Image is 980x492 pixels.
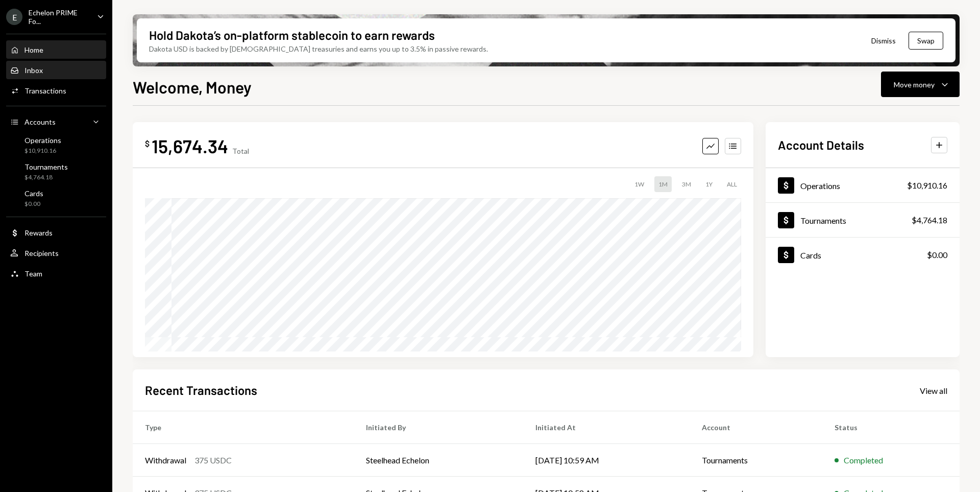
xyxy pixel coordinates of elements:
div: Operations [800,181,840,191]
div: $10,910.16 [24,147,61,155]
div: Move money [894,79,935,90]
a: Transactions [6,81,106,100]
div: View all [920,386,947,396]
div: 1M [654,176,672,192]
th: Initiated At [523,411,690,444]
div: Recipients [24,249,59,257]
div: Inbox [24,66,43,75]
td: Tournaments [690,444,822,477]
div: Hold Dakota’s on-platform stablecoin to earn rewards [149,27,435,43]
div: Dakota USD is backed by [DEMOGRAPHIC_DATA] treasuries and earns you up to 3.5% in passive rewards. [149,43,488,54]
a: Home [6,40,106,59]
div: Tournaments [800,216,846,225]
a: Tournaments$4,764.18 [766,203,960,237]
div: Withdrawal [145,454,186,466]
div: Cards [800,250,821,260]
div: Cards [24,189,43,198]
th: Status [822,411,960,444]
div: Team [24,269,42,278]
div: $10,910.16 [907,179,947,192]
div: $4,764.18 [912,214,947,226]
div: 375 USDC [194,454,232,466]
a: Accounts [6,112,106,131]
th: Account [690,411,822,444]
div: $0.00 [927,249,947,261]
div: 1Y [701,176,717,192]
div: Tournaments [24,162,68,171]
div: 15,674.34 [152,134,228,157]
a: Rewards [6,223,106,242]
div: Total [232,147,249,155]
div: Echelon PRIME Fo... [29,8,89,26]
div: 1W [630,176,648,192]
button: Dismiss [859,29,909,53]
button: Swap [909,32,943,50]
div: Transactions [24,86,66,95]
div: $0.00 [24,200,43,208]
h2: Account Details [778,136,864,153]
a: Recipients [6,244,106,262]
div: $4,764.18 [24,173,68,182]
a: Inbox [6,61,106,79]
button: Move money [881,72,960,97]
div: Operations [24,136,61,145]
a: Cards$0.00 [766,238,960,272]
div: Home [24,45,43,54]
div: $ [145,138,150,149]
td: Steelhead Echelon [354,444,523,477]
a: Team [6,264,106,283]
a: Cards$0.00 [6,186,106,210]
td: [DATE] 10:59 AM [523,444,690,477]
h1: Welcome, Money [133,77,252,97]
th: Initiated By [354,411,523,444]
div: Accounts [24,118,56,126]
div: Rewards [24,228,53,237]
a: Operations$10,910.16 [6,133,106,157]
div: Completed [844,454,883,466]
a: Tournaments$4,764.18 [6,159,106,184]
a: View all [920,385,947,396]
div: 3M [678,176,695,192]
h2: Recent Transactions [145,382,257,399]
a: Operations$10,910.16 [766,168,960,202]
div: ALL [723,176,741,192]
div: E [6,9,22,25]
th: Type [133,411,354,444]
